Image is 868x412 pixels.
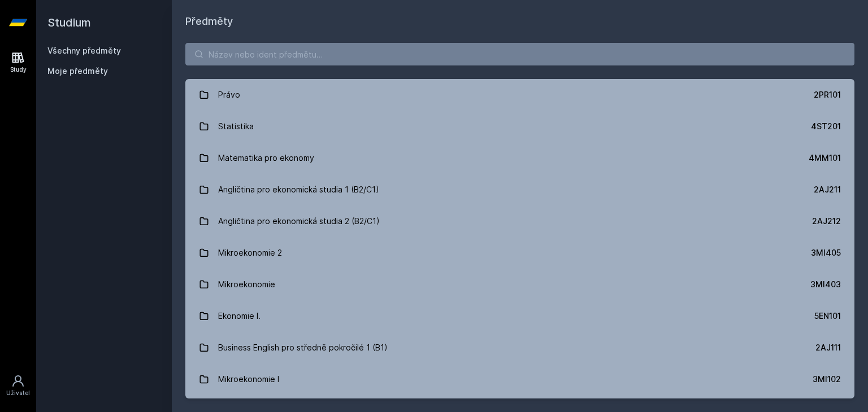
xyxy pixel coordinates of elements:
[6,389,30,397] div: Uživatel
[814,89,841,100] div: 2PR101
[813,374,841,385] div: 3MI102
[218,368,279,391] div: Mikroekonomie I
[185,237,854,269] a: Mikroekonomie 2 3MI405
[185,14,854,29] h1: Předměty
[185,111,854,142] a: Statistika 4ST201
[218,273,275,296] div: Mikroekonomie
[185,269,854,300] a: Mikroekonomie 3MI403
[218,305,261,327] div: Ekonomie I.
[185,79,854,111] a: Právo 2PR101
[812,216,841,227] div: 2AJ212
[811,247,841,258] div: 3MI405
[185,363,854,395] a: Mikroekonomie I 3MI102
[810,279,841,290] div: 3MI403
[218,336,388,359] div: Business English pro středně pokročilé 1 (B1)
[218,147,314,169] div: Matematika pro ekonomy
[185,142,854,174] a: Matematika pro ekonomy 4MM101
[10,65,27,74] div: Study
[185,174,854,205] a: Angličtina pro ekonomická studia 1 (B2/C1) 2AJ211
[47,46,121,55] a: Všechny předměty
[811,121,841,132] div: 4ST201
[185,205,854,237] a: Angličtina pro ekonomická studia 2 (B2/C1) 2AJ212
[2,369,34,403] a: Uživatel
[218,242,282,264] div: Mikroekonomie 2
[218,210,380,233] div: Angličtina pro ekonomická studia 2 (B2/C1)
[185,300,854,332] a: Ekonomie I. 5EN101
[2,45,34,80] a: Study
[218,84,240,106] div: Právo
[185,332,854,363] a: Business English pro středně pokročilé 1 (B1) 2AJ111
[218,115,254,138] div: Statistika
[809,152,841,164] div: 4MM101
[815,342,841,353] div: 2AJ111
[218,178,379,201] div: Angličtina pro ekonomická studia 1 (B2/C1)
[814,310,841,322] div: 5EN101
[814,184,841,195] div: 2AJ211
[47,65,108,77] span: Moje předměty
[185,43,854,65] input: Název nebo ident předmětu…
